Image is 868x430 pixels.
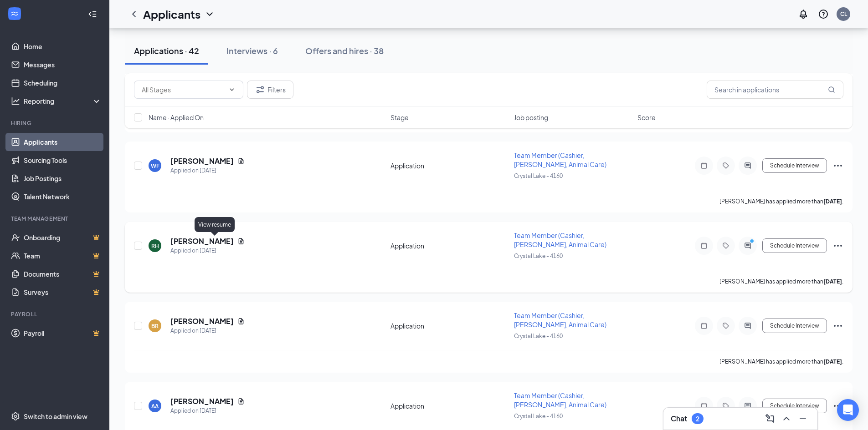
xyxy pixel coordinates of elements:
div: Applied on [DATE] [170,406,245,415]
input: All Stages [142,85,225,95]
button: Schedule Interview [762,319,827,333]
div: 2 [696,415,699,423]
span: Job posting [514,113,548,122]
div: Reporting [24,96,102,106]
span: Team Member (Cashier, [PERSON_NAME], Animal Care) [514,151,606,168]
span: Team Member (Cashier, [PERSON_NAME], Animal Care) [514,311,606,329]
b: [DATE] [823,278,842,285]
span: Stage [390,113,409,122]
svg: WorkstreamLogo [10,9,19,18]
div: Team Management [11,215,100,223]
button: Schedule Interview [762,399,827,413]
div: Application [390,401,508,410]
div: Interviews · 6 [226,45,278,56]
svg: ChevronDown [228,86,236,93]
h5: [PERSON_NAME] [170,236,234,246]
span: Crystal Lake - 4160 [514,253,563,259]
div: BR [151,322,159,330]
a: TeamCrown [24,247,102,265]
svg: PrimaryDot [748,238,759,246]
svg: Analysis [11,96,20,106]
svg: Ellipses [832,240,843,251]
p: [PERSON_NAME] has applied more than . [719,278,843,285]
a: Scheduling [24,74,102,92]
svg: ComposeMessage [765,413,776,424]
p: [PERSON_NAME] has applied more than . [719,358,843,365]
button: ComposeMessage [763,411,777,426]
svg: Ellipses [832,160,843,171]
div: Hiring [11,119,100,127]
span: Name · Applied On [149,113,204,122]
a: Sourcing Tools [24,151,102,169]
svg: Settings [11,412,20,421]
span: Crystal Lake - 4160 [514,172,563,179]
svg: Tag [720,322,731,329]
a: Talent Network [24,187,102,206]
div: Open Intercom Messenger [837,399,859,421]
span: Team Member (Cashier, [PERSON_NAME], Animal Care) [514,231,606,248]
h5: [PERSON_NAME] [170,156,234,166]
svg: QuestionInfo [818,9,829,20]
svg: MagnifyingGlass [828,86,835,93]
span: Team Member (Cashier, [PERSON_NAME], Animal Care) [514,391,606,409]
div: CL [840,10,847,18]
svg: Notifications [798,9,809,20]
svg: Tag [720,402,731,410]
svg: Filter [255,84,266,95]
div: Switch to admin view [24,412,87,421]
svg: Tag [720,242,731,249]
h5: [PERSON_NAME] [170,396,234,406]
span: Score [637,113,656,122]
svg: Note [699,162,709,169]
svg: ChevronUp [781,413,792,424]
div: View resume [195,217,235,232]
button: Filter Filters [247,81,293,99]
svg: Document [237,157,245,165]
svg: Collapse [88,10,97,19]
svg: ActiveChat [742,402,753,410]
h3: Chat [671,414,687,424]
input: Search in applications [707,81,843,99]
svg: Tag [720,162,731,169]
button: Schedule Interview [762,238,827,253]
b: [DATE] [823,358,842,365]
svg: ActiveChat [742,322,753,329]
a: DocumentsCrown [24,265,102,283]
svg: ChevronDown [204,9,215,20]
div: Applied on [DATE] [170,246,245,255]
svg: ActiveChat [742,162,753,169]
svg: Ellipses [832,400,843,411]
button: Schedule Interview [762,158,827,173]
svg: Document [237,238,245,245]
svg: Note [699,402,709,410]
div: Offers and hires · 38 [305,45,384,56]
div: Application [390,161,508,170]
a: PayrollCrown [24,324,102,342]
svg: Document [237,398,245,405]
button: ChevronUp [779,411,794,426]
b: [DATE] [823,198,842,205]
div: AA [151,402,159,410]
a: OnboardingCrown [24,228,102,247]
svg: ActiveChat [742,242,753,249]
a: Applicants [24,133,102,151]
svg: Note [699,242,709,249]
div: RH [151,242,159,250]
span: Crystal Lake - 4160 [514,333,563,339]
div: Application [390,321,508,330]
div: Applied on [DATE] [170,326,245,335]
svg: Minimize [797,413,808,424]
a: Messages [24,56,102,74]
p: [PERSON_NAME] has applied more than . [719,197,843,205]
svg: Document [237,318,245,325]
div: Applications · 42 [134,45,199,56]
svg: Ellipses [832,320,843,331]
button: Minimize [796,411,810,426]
h5: [PERSON_NAME] [170,316,234,326]
svg: ChevronLeft [128,9,139,20]
div: Applied on [DATE] [170,166,245,175]
div: WF [151,162,159,170]
svg: Note [699,322,709,329]
a: SurveysCrown [24,283,102,301]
